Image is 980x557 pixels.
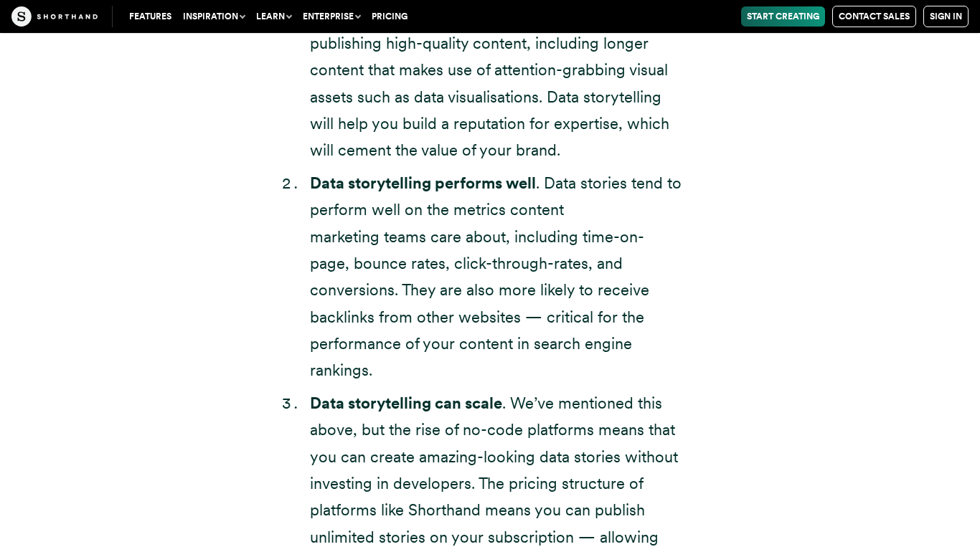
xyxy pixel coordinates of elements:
[11,6,98,27] img: The Craft
[310,394,502,412] strong: Data storytelling can scale
[741,6,825,27] a: Start Creating
[177,6,250,27] button: Inspiration
[310,170,684,384] li: . Data stories tend to perform well on the metrics content marketing teams care about, including ...
[366,6,413,27] a: Pricing
[923,6,969,27] a: Sign in
[250,6,297,27] button: Learn
[832,6,916,27] a: Contact Sales
[297,6,366,27] button: Enterprise
[310,173,536,192] strong: Data storytelling performs well
[123,6,177,27] a: Features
